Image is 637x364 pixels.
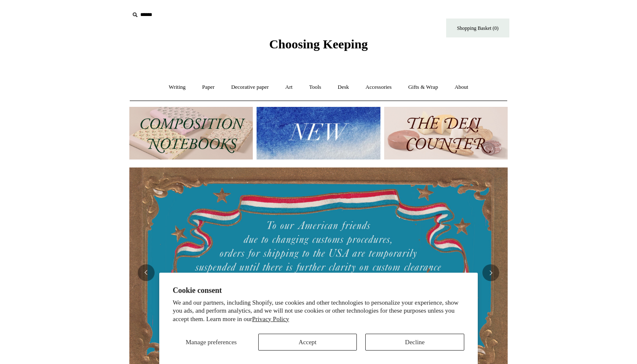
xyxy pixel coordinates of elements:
button: Decline [365,334,464,351]
a: Choosing Keeping [269,44,368,50]
img: 202302 Composition ledgers.jpg__PID:69722ee6-fa44-49dd-a067-31375e5d54ec [129,107,253,159]
h2: Cookie consent [173,286,464,295]
p: We and our partners, including Shopify, use cookies and other technologies to personalize your ex... [173,299,464,324]
button: Previous [138,264,155,281]
a: Decorative paper [224,76,276,98]
a: Privacy Policy [252,316,289,322]
a: About [447,76,476,98]
a: Tools [302,76,329,98]
a: Gifts & Wrap [401,76,446,98]
img: The Deli Counter [384,107,508,159]
span: Manage preferences [186,339,237,345]
button: Next [482,264,499,281]
a: Accessories [358,76,399,98]
img: New.jpg__PID:f73bdf93-380a-4a35-bcfe-7823039498e1 [257,107,380,159]
a: Writing [161,76,193,98]
a: Shopping Basket (0) [446,19,509,37]
button: Manage preferences [173,334,250,351]
button: Accept [258,334,357,351]
a: Desk [330,76,357,98]
span: Choosing Keeping [269,37,368,51]
a: Paper [195,76,222,98]
a: Art [278,76,300,98]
